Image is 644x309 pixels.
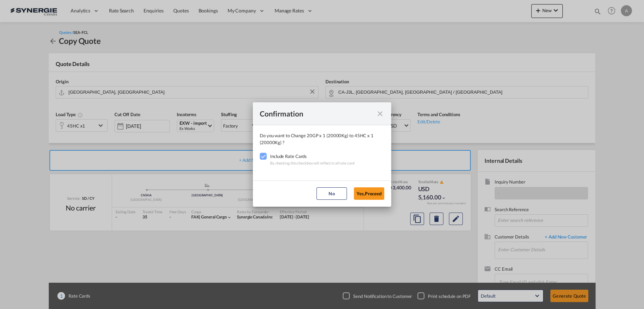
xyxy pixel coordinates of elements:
div: Do you want to Change 20GP x 1 (20000Kg) to 45HC x 1 (20000Kg) ? [260,132,384,146]
button: No [316,187,347,200]
div: Include Rate Cards [270,153,355,160]
div: Confirmation [260,109,372,118]
button: Yes,Proceed [354,187,384,200]
md-icon: icon-close fg-AAA8AD cursor [376,110,384,118]
md-checkbox: Checkbox No Ink [260,153,270,160]
div: By checking this checkbox will reflect in all rate card [270,160,355,167]
md-dialog: Confirmation Do you ... [253,102,391,207]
